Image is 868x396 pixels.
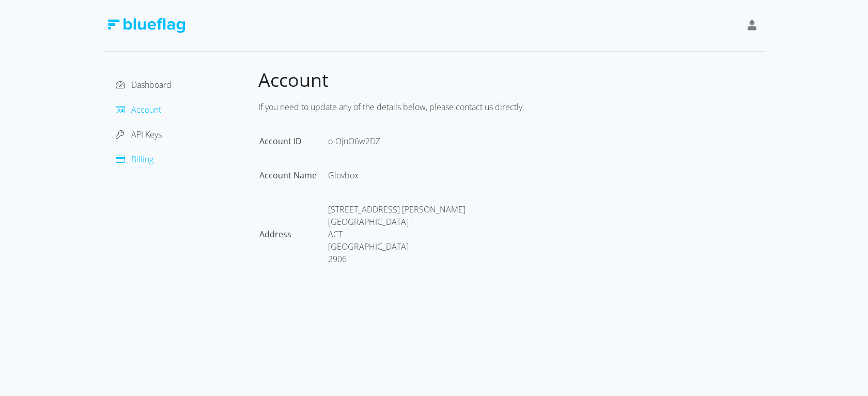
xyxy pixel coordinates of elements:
[259,170,317,181] span: Account Name
[116,104,161,115] a: Account
[328,169,476,202] td: Glovbox
[328,240,466,253] div: [GEOGRAPHIC_DATA]
[328,135,476,168] td: o-OjnO6w2DZ
[328,203,466,216] div: [STREET_ADDRESS] [PERSON_NAME]
[116,154,153,165] a: Billing
[131,154,153,165] span: Billing
[258,97,765,117] div: If you need to update any of the details below, please contact us directly.
[131,104,161,115] span: Account
[131,129,162,140] span: API Keys
[259,135,302,147] span: Account ID
[116,79,172,90] a: Dashboard
[116,129,162,140] a: API Keys
[328,216,466,228] div: [GEOGRAPHIC_DATA]
[328,228,466,240] div: ACT
[258,67,329,93] span: Account
[107,18,185,33] img: Blue Flag Logo
[259,229,291,240] span: Address
[131,79,172,90] span: Dashboard
[328,253,466,265] div: 2906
